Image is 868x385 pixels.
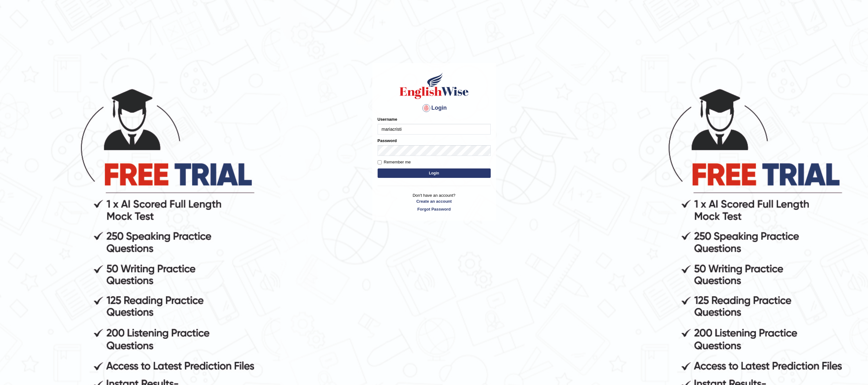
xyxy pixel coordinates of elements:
[378,206,491,212] a: Forgot Password
[378,138,397,144] label: Password
[378,159,411,165] label: Remember me
[378,103,491,113] h4: Login
[378,192,491,212] p: Don't have an account?
[378,168,491,178] button: Login
[398,72,470,100] img: Logo of English Wise sign in for intelligent practice with AI
[378,160,382,164] input: Remember me
[378,116,397,122] label: Username
[378,198,491,204] a: Create an account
